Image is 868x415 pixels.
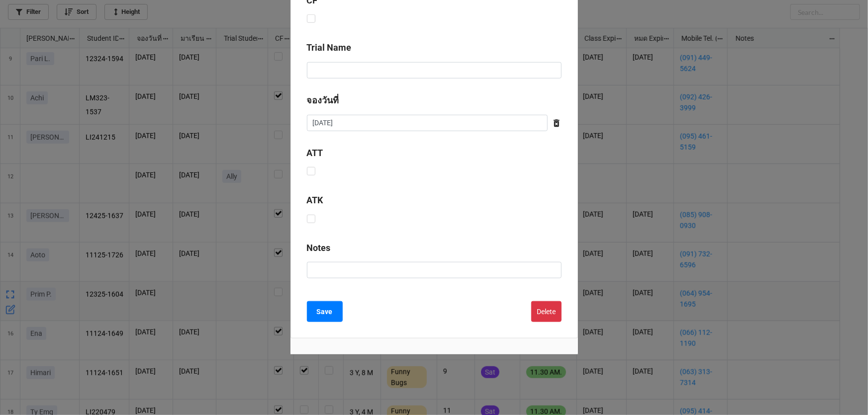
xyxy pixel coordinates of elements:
label: Trial Name [307,41,352,55]
input: Date [307,115,548,132]
button: Save [307,301,343,322]
label: ATK [307,193,323,207]
label: จองวันที่ [307,93,339,107]
label: ATT [307,146,323,160]
label: Notes [307,241,331,255]
button: Delete [531,301,562,322]
b: Save [317,307,333,317]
